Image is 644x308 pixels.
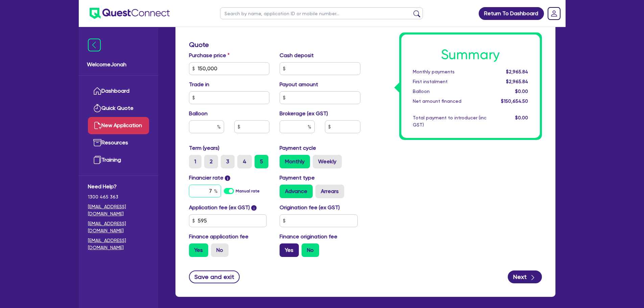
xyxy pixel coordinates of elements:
[88,203,149,217] a: [EMAIL_ADDRESS][DOMAIN_NAME]
[280,155,310,168] label: Monthly
[220,7,423,19] input: Search by name, application ID or mobile number...
[88,100,149,117] a: Quick Quote
[189,144,219,152] label: Term (years)
[408,98,492,105] div: Net amount financed
[189,110,208,118] label: Balloon
[280,51,314,60] label: Cash deposit
[93,139,101,147] img: resources
[280,185,313,198] label: Advance
[280,243,299,257] label: Yes
[93,121,101,129] img: new-application
[506,69,528,74] span: $2,965.84
[280,144,316,152] label: Payment cycle
[88,237,149,251] a: [EMAIL_ADDRESS][DOMAIN_NAME]
[501,98,528,104] span: $150,654.50
[236,188,260,194] label: Manual rate
[189,204,250,212] label: Application fee (ex GST)
[313,155,342,168] label: Weekly
[88,220,149,234] a: [EMAIL_ADDRESS][DOMAIN_NAME]
[189,243,208,257] label: Yes
[93,156,101,164] img: training
[280,110,328,118] label: Brokerage (ex GST)
[408,68,492,75] div: Monthly payments
[88,134,149,151] a: Resources
[204,155,218,168] label: 2
[280,233,337,241] label: Finance origination fee
[408,78,492,85] div: First instalment
[189,51,230,60] label: Purchase price
[508,270,542,283] button: Next
[211,243,229,257] label: No
[255,155,268,168] label: 5
[88,117,149,134] a: New Application
[225,175,230,181] span: i
[189,155,201,168] label: 1
[545,5,563,22] a: Dropdown toggle
[88,183,149,191] span: Need Help?
[93,104,101,112] img: quick-quote
[88,193,149,200] span: 1300 465 363
[315,185,344,198] label: Arrears
[280,80,318,89] label: Payout amount
[408,114,492,128] div: Total payment to introducer (inc GST)
[479,7,544,20] a: Return To Dashboard
[189,41,360,49] h3: Quote
[88,151,149,169] a: Training
[189,233,248,241] label: Finance application fee
[280,174,315,182] label: Payment type
[221,155,235,168] label: 3
[506,79,528,84] span: $2,965.84
[515,89,528,94] span: $0.00
[87,61,150,69] span: Welcome Jonah
[88,39,101,51] img: icon-menu-close
[413,47,528,63] h1: Summary
[189,174,231,182] label: Financier rate
[90,8,170,19] img: quest-connect-logo-blue
[237,155,252,168] label: 4
[189,80,209,89] label: Trade in
[280,204,340,212] label: Origination fee (ex GST)
[302,243,319,257] label: No
[515,115,528,120] span: $0.00
[189,270,240,283] button: Save and exit
[251,205,257,211] span: i
[88,82,149,100] a: Dashboard
[408,88,492,95] div: Balloon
